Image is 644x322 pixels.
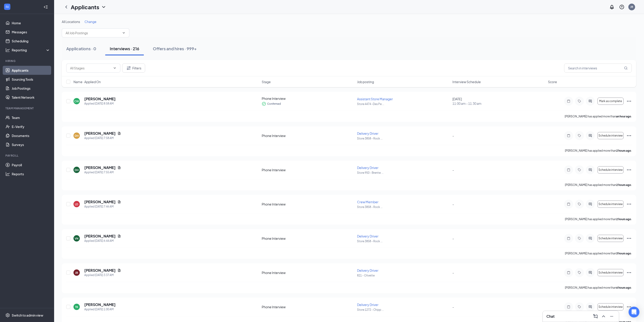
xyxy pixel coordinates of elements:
svg: Notifications [609,4,615,10]
svg: Ellipses [626,133,632,138]
div: DH [75,168,79,172]
input: Search in interviews [564,64,632,73]
b: 2 hours ago [616,183,631,187]
button: ChevronUp [600,313,607,320]
span: Interview Schedule [453,80,481,84]
svg: Tag [577,271,582,274]
span: Mark as complete [599,100,622,103]
svg: Ellipses [626,98,632,104]
button: Mark as complete [598,98,624,105]
svg: Ellipses [626,270,632,275]
a: ChevronLeft [64,4,69,10]
div: VN [75,237,79,240]
svg: Note [566,271,571,274]
a: Applicants [12,66,50,75]
span: All Locations [62,20,80,24]
b: 6 hours ago [616,286,631,289]
span: Stage [262,80,271,84]
span: Job posting [357,80,374,84]
span: Crew Member [357,200,378,204]
div: Open Intercom Messenger [629,307,639,317]
svg: Minimize [609,314,614,319]
span: Name · Applied On [73,80,101,84]
div: Switch to admin view [12,313,43,317]
span: Change [85,20,96,24]
div: Phone Interview [262,305,354,309]
svg: Ellipses [626,167,632,173]
a: Job Postings [12,84,50,93]
a: Team [12,113,50,122]
a: Sourcing Tools [12,75,50,84]
svg: Tag [577,305,582,309]
span: Schedule interview [598,237,623,240]
svg: Document [117,269,121,272]
div: LD [75,202,78,206]
button: Schedule interview [598,235,624,242]
p: 821 - Olivette [357,274,450,277]
svg: Tag [577,99,582,103]
span: Delivery Driver [357,166,378,170]
h5: [PERSON_NAME] [84,302,116,307]
div: TK [75,305,78,309]
div: Applied [DATE] 7:55 AM [84,170,121,175]
h5: [PERSON_NAME] [84,199,116,204]
div: Applied [DATE] 7:46 AM [84,204,121,209]
div: Interviews · 216 [110,46,139,51]
span: 11:00 am - 11:30 am [453,101,545,106]
div: Reporting [12,48,50,52]
span: Delivery Driver [357,303,378,307]
div: Payroll [5,154,49,158]
span: Schedule interview [598,203,623,206]
div: Phone Interview [262,133,354,138]
div: Applied [DATE] 7:58 AM [84,136,121,140]
svg: ChevronDown [122,31,126,35]
div: Applied [DATE] 3:37 AM [84,273,121,277]
p: [PERSON_NAME] has applied more than . [565,149,632,153]
span: Assistant Store Manager [357,97,393,101]
button: Minimize [608,313,615,320]
svg: Filter [126,65,131,71]
div: Applied [DATE] 8:58 AM [84,101,116,106]
svg: Note [566,168,571,172]
svg: Tag [577,168,582,172]
svg: MagnifyingGlass [624,66,628,70]
span: - [453,202,454,206]
button: Schedule interview [598,269,624,276]
span: Schedule interview [598,305,623,308]
svg: ChevronUp [601,314,606,319]
button: ComposeMessage [592,313,599,320]
span: Schedule interview [598,134,623,137]
div: JB [75,271,78,275]
svg: WorkstreamLogo [5,5,9,9]
svg: Document [117,234,121,238]
svg: Note [566,134,571,137]
p: Store 3858 - Rock ... [357,239,450,243]
span: - [453,271,454,275]
svg: Tag [577,202,582,206]
span: - [453,236,454,240]
svg: Tag [577,237,582,240]
svg: Ellipses [626,201,632,207]
button: Schedule interview [598,201,624,208]
div: Applied [DATE] 6:44 AM [84,239,121,243]
h5: [PERSON_NAME] [84,165,116,170]
h5: [PERSON_NAME] [84,268,116,273]
a: Reports [12,169,50,178]
svg: ActiveChat [588,202,593,206]
svg: ActiveChat [588,134,593,137]
svg: Note [566,237,571,240]
span: - [453,168,454,172]
h1: Applicants [71,3,99,11]
svg: ChevronDown [101,4,106,10]
svg: Settings [5,313,10,317]
div: Phone Interview [262,202,354,206]
a: Scheduling [12,37,50,46]
div: Phone Interview [262,168,354,172]
p: Store 4474 -Des Pe ... [357,102,450,106]
span: Delivery Driver [357,268,378,272]
div: JR [630,5,633,9]
div: Phone Interview [262,236,354,241]
p: [PERSON_NAME] has applied more than . [565,183,632,187]
p: Store 1272 - Chipp ... [357,308,450,312]
p: [PERSON_NAME] has applied more than . [565,251,632,255]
